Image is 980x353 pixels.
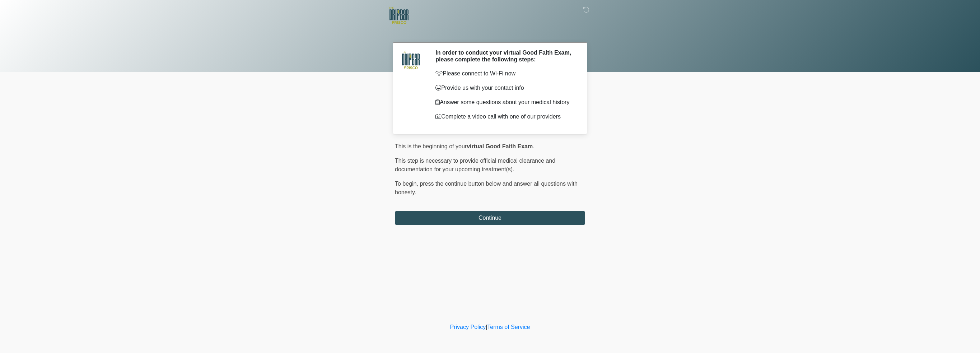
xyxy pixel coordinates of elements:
[435,84,574,92] p: Provide us with your contact info
[388,5,411,25] img: The DRIPBaR - Frisco Logo
[486,324,487,330] a: |
[395,158,555,172] span: This step is necessary to provide official medical clearance and documentation for your upcoming ...
[467,143,533,149] strong: virtual Good Faith Exam
[487,324,530,330] a: Terms of Service
[435,49,574,63] h2: In order to conduct your virtual Good Faith Exam, please complete the following steps:
[435,98,574,107] p: Answer some questions about your medical history
[395,181,578,195] span: press the continue button below and answer all questions with honesty.
[400,49,422,71] img: Agent Avatar
[395,143,467,149] span: This is the beginning of your
[435,112,574,121] p: Complete a video call with one of our providers
[435,69,574,78] p: Please connect to Wi-Fi now
[395,181,420,187] span: To begin,
[395,211,585,225] button: Continue
[450,324,486,330] a: Privacy Policy
[389,26,591,39] h1: ‎ ‎ ‎ ‎
[533,143,534,149] span: .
